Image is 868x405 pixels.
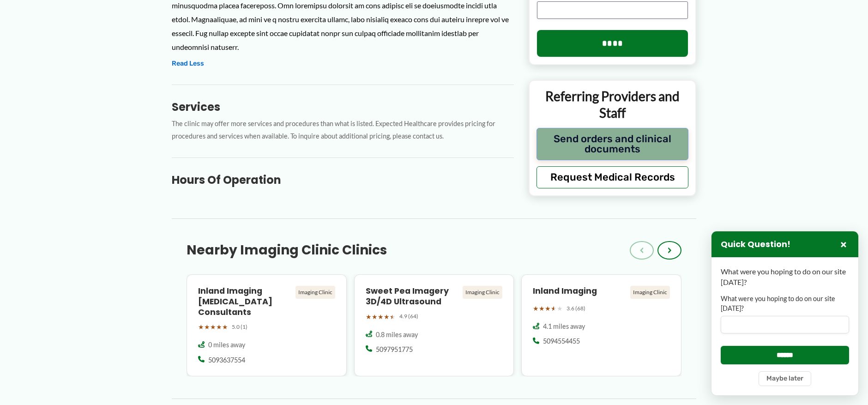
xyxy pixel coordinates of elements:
[536,128,688,160] button: Send orders and clinical documents
[721,294,849,313] label: What were you hoping to do on our site [DATE]?
[657,241,681,260] button: ›
[533,286,627,296] h4: Inland Imaging
[390,311,396,323] span: ★
[668,245,671,256] span: ›
[198,286,292,318] h4: Inland Imaging [MEDICAL_DATA] Consultants
[210,321,216,333] span: ★
[721,266,849,287] p: What were you hoping to do on our site [DATE]?
[640,245,644,256] span: ‹
[536,88,688,121] p: Referring Providers and Staff
[551,302,557,314] span: ★
[384,311,390,323] span: ★
[376,345,413,354] span: 5097951775
[172,118,514,143] p: The clinic may offer more services and procedures than what is listed. Expected Healthcare provid...
[521,274,681,376] a: Inland Imaging Imaging Clinic ★★★★★ 3.6 (68) 4.1 miles away 5094554455
[399,311,418,321] span: 4.9 (64)
[232,322,247,332] span: 5.0 (1)
[838,239,849,250] button: Close
[204,321,210,333] span: ★
[376,330,418,339] span: 0.8 miles away
[295,286,335,299] div: Imaging Clinic
[557,302,563,314] span: ★
[208,356,245,365] span: 5093637554
[545,302,551,314] span: ★
[536,166,688,188] button: Request Medical Records
[533,302,539,314] span: ★
[222,321,228,333] span: ★
[378,311,384,323] span: ★
[630,241,654,260] button: ‹
[187,274,347,376] a: Inland Imaging [MEDICAL_DATA] Consultants Imaging Clinic ★★★★★ 5.0 (1) 0 miles away 5093637554
[543,337,580,346] span: 5094554455
[172,100,514,114] h3: Services
[463,286,502,299] div: Imaging Clinic
[372,311,378,323] span: ★
[187,242,387,259] h3: Nearby Imaging Clinic Clinics
[721,239,790,250] h3: Quick Question!
[208,340,245,350] span: 0 miles away
[543,322,585,331] span: 4.1 miles away
[759,371,811,386] button: Maybe later
[567,303,585,314] span: 3.6 (68)
[198,321,204,333] span: ★
[172,58,204,69] button: Read Less
[172,173,514,187] h3: Hours of Operation
[630,286,670,299] div: Imaging Clinic
[366,286,459,307] h4: Sweet Pea Imagery 3D/4D Ultrasound
[366,311,372,323] span: ★
[216,321,222,333] span: ★
[539,302,545,314] span: ★
[354,274,514,376] a: Sweet Pea Imagery 3D/4D Ultrasound Imaging Clinic ★★★★★ 4.9 (64) 0.8 miles away 5097951775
